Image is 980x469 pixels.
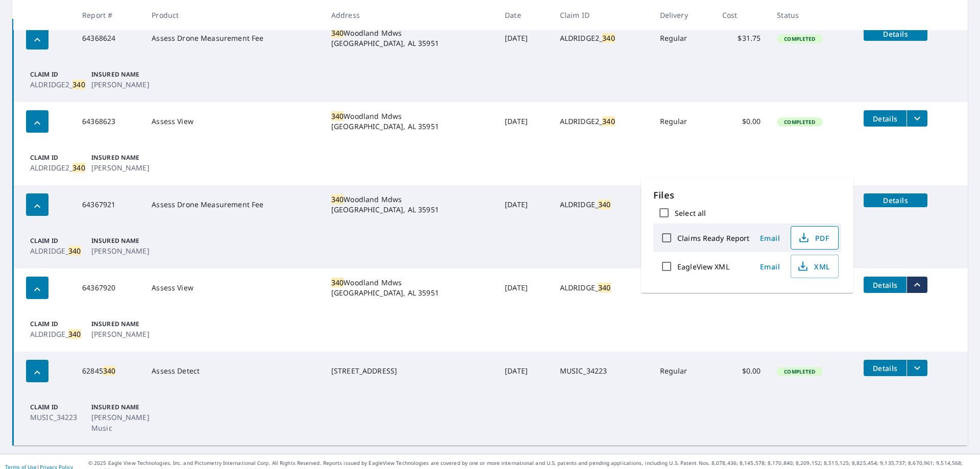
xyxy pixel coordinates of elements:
span: Details [870,195,921,205]
span: Details [870,280,900,290]
span: Details [870,114,900,124]
td: Assess Drone Measurement Fee [143,19,323,58]
p: [PERSON_NAME] [91,245,149,256]
mark: 340 [331,28,344,38]
mark: 340 [103,366,115,376]
td: $0.00 [714,352,769,390]
button: filesDropdownBtn-62845340 [906,360,927,376]
td: $31.75 [714,19,769,58]
span: Completed [778,368,821,375]
td: 64368624 [74,19,143,58]
td: Assess View [143,268,323,307]
p: [PERSON_NAME] [91,329,149,339]
p: Files [653,188,841,202]
p: [PERSON_NAME] [91,79,149,90]
div: Woodland Mdws [GEOGRAPHIC_DATA], AL 35951 [331,28,488,48]
td: 64367920 [74,268,143,307]
span: Email [758,262,782,271]
span: Completed [778,35,821,42]
td: ALDRIDGE2_ [552,19,652,58]
p: MUSIC_34223 [30,412,87,423]
button: detailsBtn-64367921 [864,193,927,207]
p: Claim ID [30,70,87,79]
td: Regular [652,19,714,58]
p: Insured Name [91,319,149,329]
button: filesDropdownBtn-64367920 [906,277,927,293]
td: ALDRIDGE_ [552,185,652,224]
p: Insured Name [91,403,149,412]
td: Regular [652,102,714,141]
mark: 340 [72,80,85,89]
div: Woodland Mdws [GEOGRAPHIC_DATA], AL 35951 [331,278,488,298]
mark: 340 [602,33,615,43]
p: Claim ID [30,153,87,162]
td: 62845 [74,352,143,390]
mark: 340 [72,163,85,172]
button: Email [754,259,787,275]
td: Assess Detect [143,352,323,390]
mark: 340 [68,329,81,339]
span: Completed [778,118,821,126]
button: XML [791,255,839,278]
button: detailsBtn-64368623 [864,110,906,127]
mark: 340 [331,278,344,287]
button: detailsBtn-64367920 [864,277,906,293]
button: filesDropdownBtn-64368623 [906,110,927,127]
mark: 340 [331,111,344,121]
p: ALDRIDGE2_ [30,79,87,90]
span: PDF [797,232,830,244]
p: [PERSON_NAME] [91,162,149,173]
p: Claim ID [30,403,87,412]
p: ALDRIDGE_ [30,245,87,256]
p: Claim ID [30,236,87,245]
span: Details [870,363,900,373]
td: [DATE] [497,185,552,224]
label: EagleView XML [677,262,729,271]
p: ALDRIDGE2_ [30,162,87,173]
button: detailsBtn-64368624 [864,27,927,41]
p: [PERSON_NAME] Music [91,412,149,433]
button: detailsBtn-62845340 [864,360,906,376]
span: Email [758,233,782,243]
mark: 340 [598,283,610,292]
div: Woodland Mdws [GEOGRAPHIC_DATA], AL 35951 [331,111,488,132]
mark: 340 [602,116,615,126]
label: Claims Ready Report [677,233,750,243]
p: Insured Name [91,236,149,245]
p: Insured Name [91,70,149,79]
button: Email [754,230,787,246]
div: [STREET_ADDRESS] [331,366,488,376]
td: ALDRIDGE2_ [552,102,652,141]
td: MUSIC_34223 [552,352,652,390]
p: Insured Name [91,153,149,162]
span: Details [870,29,921,39]
label: Select all [675,208,706,218]
mark: 340 [598,200,610,209]
p: ALDRIDGE_ [30,329,87,339]
td: $0.00 [714,102,769,141]
div: Woodland Mdws [GEOGRAPHIC_DATA], AL 35951 [331,194,488,215]
td: [DATE] [497,268,552,307]
td: 64367921 [74,185,143,224]
td: ALDRIDGE_ [552,268,652,307]
td: [DATE] [497,19,552,58]
td: [DATE] [497,352,552,390]
p: Claim ID [30,319,87,329]
mark: 340 [331,194,344,204]
td: Regular [652,352,714,390]
button: PDF [791,226,839,250]
span: XML [797,260,830,273]
td: 64368623 [74,102,143,141]
td: Assess Drone Measurement Fee [143,185,323,224]
td: [DATE] [497,102,552,141]
mark: 340 [68,246,81,256]
td: Assess View [143,102,323,141]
